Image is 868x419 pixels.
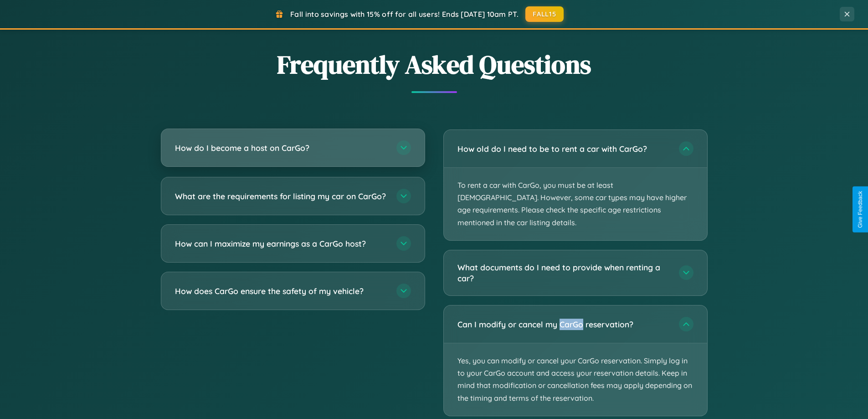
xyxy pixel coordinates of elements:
h3: How does CarGo ensure the safety of my vehicle? [175,285,387,297]
h3: How old do I need to be to rent a car with CarGo? [457,143,670,155]
p: Yes, you can modify or cancel your CarGo reservation. Simply log in to your CarGo account and acc... [444,343,707,416]
h2: Frequently Asked Questions [161,47,708,82]
h3: Can I modify or cancel my CarGo reservation? [457,319,670,330]
button: FALL15 [525,6,564,22]
p: To rent a car with CarGo, you must be at least [DEMOGRAPHIC_DATA]. However, some car types may ha... [444,168,707,240]
h3: How can I maximize my earnings as a CarGo host? [175,238,387,249]
h3: What are the requirements for listing my car on CarGo? [175,191,387,202]
span: Fall into savings with 15% off for all users! Ends [DATE] 10am PT. [290,10,519,19]
div: Give Feedback [857,191,863,228]
h3: What documents do I need to provide when renting a car? [457,262,670,284]
h3: How do I become a host on CarGo? [175,142,387,154]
